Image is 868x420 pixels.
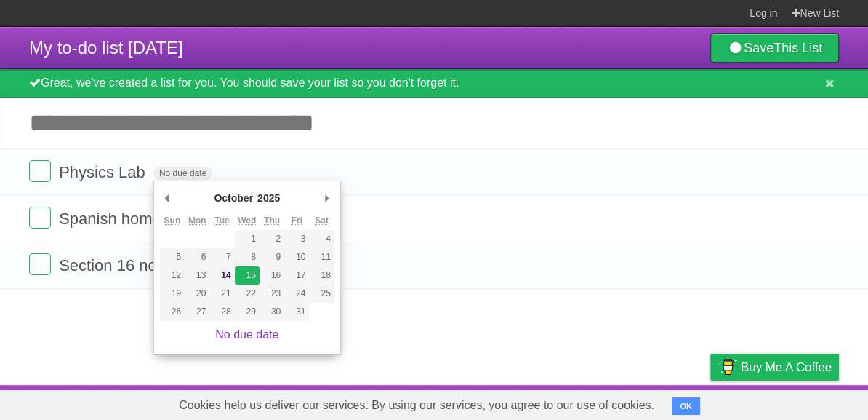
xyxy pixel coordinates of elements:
[710,33,839,63] a: SaveThis List
[320,187,334,209] button: Next Month
[284,230,309,248] button: 3
[160,187,174,209] button: Previous Month
[235,248,260,266] button: 8
[209,266,234,285] button: 14
[29,38,183,58] span: My to-do list [DATE]
[264,215,280,226] abbr: Thursday
[284,285,309,303] button: 24
[260,303,284,321] button: 30
[235,285,260,303] button: 22
[215,328,278,341] a: No due date
[309,266,334,285] button: 18
[292,215,302,226] abbr: Friday
[672,397,700,415] button: OK
[315,215,329,226] abbr: Saturday
[255,187,282,209] div: 2025
[238,215,256,226] abbr: Wednesday
[565,389,624,416] a: Developers
[164,391,669,420] span: Cookies help us deliver our services. By using our services, you agree to our use of cookies.
[160,248,185,266] button: 5
[747,389,839,416] a: Suggest a feature
[185,266,209,285] button: 13
[260,285,284,303] button: 23
[209,285,234,303] button: 21
[209,248,234,266] button: 7
[185,248,209,266] button: 6
[59,256,182,274] span: Section 16 notes
[160,303,185,321] button: 26
[59,210,198,228] span: Spanish homework
[260,266,284,285] button: 16
[185,285,209,303] button: 20
[188,215,206,226] abbr: Monday
[284,303,309,321] button: 31
[773,41,822,55] b: This List
[29,160,51,182] label: Done
[284,266,309,285] button: 17
[260,248,284,266] button: 9
[309,285,334,303] button: 25
[284,248,309,266] button: 10
[185,303,209,321] button: 27
[153,167,212,180] span: No due date
[160,285,185,303] button: 19
[718,354,737,379] img: Buy me a coffee
[59,163,149,181] span: Physics Lab
[235,230,260,248] button: 1
[710,354,839,381] a: Buy me a coffee
[29,253,51,275] label: Done
[29,207,51,229] label: Done
[309,230,334,248] button: 4
[160,266,185,285] button: 12
[214,215,229,226] abbr: Tuesday
[741,354,832,380] span: Buy me a coffee
[235,303,260,321] button: 29
[642,389,674,416] a: Terms
[260,230,284,248] button: 2
[517,389,547,416] a: About
[691,389,729,416] a: Privacy
[235,266,260,285] button: 15
[212,187,255,209] div: October
[309,248,334,266] button: 11
[164,215,181,226] abbr: Sunday
[209,303,234,321] button: 28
